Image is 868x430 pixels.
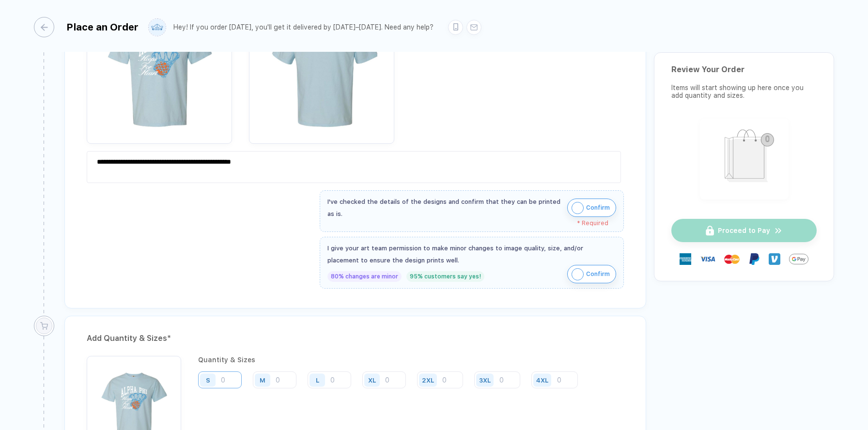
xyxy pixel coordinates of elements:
[327,271,402,282] div: 80% changes are minor
[479,376,491,384] div: 3XL
[368,376,376,384] div: XL
[316,376,319,384] div: L
[149,19,166,36] img: user profile
[422,376,434,384] div: 2XL
[66,21,139,33] div: Place an Order
[327,242,616,266] div: I give your art team permission to make minor changes to image quality, size, and/or placement to...
[572,268,584,280] img: icon
[327,220,608,227] div: * Required
[704,123,784,193] img: shopping_bag.png
[586,200,610,215] span: Confirm
[406,271,484,282] div: 95% customers say yes!
[567,199,616,217] button: iconConfirm
[769,253,780,265] img: Venmo
[87,331,624,346] div: Add Quantity & Sizes
[572,202,584,214] img: icon
[680,253,691,265] img: express
[724,251,740,267] img: master-card
[327,196,562,220] div: I've checked the details of the designs and confirm that they can be printed as is.
[260,376,265,384] div: M
[671,65,817,74] div: Review Your Order
[536,376,548,384] div: 4XL
[206,376,210,384] div: S
[671,84,817,99] div: Items will start showing up here once you add quantity and sizes.
[789,249,808,269] img: GPay
[173,23,434,31] div: Hey! If you order [DATE], you'll get it delivered by [DATE]–[DATE]. Need any help?
[198,356,585,364] div: Quantity & Sizes
[748,253,760,265] img: Paypal
[700,251,715,267] img: visa
[567,265,616,283] button: iconConfirm
[586,266,610,282] span: Confirm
